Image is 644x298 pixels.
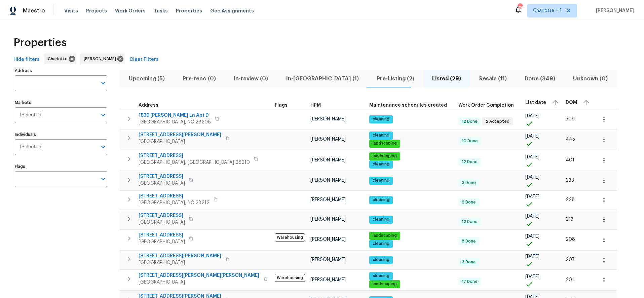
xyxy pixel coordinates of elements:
[525,214,539,219] span: [DATE]
[275,274,305,282] span: Warehousing
[210,7,254,14] span: Geo Assignments
[525,254,539,259] span: [DATE]
[370,141,400,146] span: landscaping
[427,74,466,83] span: Listed (29)
[310,158,346,162] span: [PERSON_NAME]
[459,219,480,225] span: 12 Done
[525,274,539,279] span: [DATE]
[44,53,76,64] div: Charlotte
[533,7,562,14] span: Charlotte + 1
[281,74,364,83] span: In-[GEOGRAPHIC_DATA] (1)
[459,138,481,144] span: 10 Done
[525,114,539,118] span: [DATE]
[459,279,480,285] span: 17 Done
[568,74,613,83] span: Unknown (0)
[310,103,321,108] span: HPM
[99,142,108,152] button: Open
[518,4,522,11] div: 89
[99,78,108,88] button: Open
[139,119,211,125] span: [GEOGRAPHIC_DATA], NC 28208
[124,74,169,83] span: Upcoming (5)
[370,233,400,238] span: landscaping
[370,281,400,287] span: landscaping
[23,7,45,14] span: Maestro
[80,53,125,64] div: [PERSON_NAME]
[593,7,634,14] span: [PERSON_NAME]
[176,7,202,14] span: Properties
[459,199,479,205] span: 6 Done
[99,174,108,184] button: Open
[139,173,185,180] span: [STREET_ADDRESS]
[13,39,67,46] span: Properties
[566,117,575,121] span: 509
[370,161,392,167] span: cleaning
[139,159,250,166] span: [GEOGRAPHIC_DATA], [GEOGRAPHIC_DATA] 28210
[139,193,210,199] span: [STREET_ADDRESS]
[370,178,392,183] span: cleaning
[310,257,346,262] span: [PERSON_NAME]
[15,69,107,73] label: Address
[20,112,41,118] span: 1 Selected
[566,158,574,162] span: 401
[310,137,346,142] span: [PERSON_NAME]
[139,212,185,219] span: [STREET_ADDRESS]
[48,55,70,62] span: Charlotte
[84,55,119,62] span: [PERSON_NAME]
[20,144,41,150] span: 1 Selected
[566,100,577,105] span: DOM
[310,178,346,183] span: [PERSON_NAME]
[139,112,211,119] span: 1839 [PERSON_NAME] Ln Apt D
[139,219,185,226] span: [GEOGRAPHIC_DATA]
[178,74,221,83] span: Pre-reno (0)
[64,7,78,14] span: Visits
[370,133,392,138] span: cleaning
[566,237,575,242] span: 208
[154,8,168,13] span: Tasks
[474,74,512,83] span: Resale (11)
[459,159,480,165] span: 12 Done
[139,132,221,138] span: [STREET_ADDRESS][PERSON_NAME]
[566,257,575,262] span: 207
[139,259,221,266] span: [GEOGRAPHIC_DATA]
[99,110,108,120] button: Open
[310,217,346,222] span: [PERSON_NAME]
[525,100,546,105] span: List date
[15,133,107,137] label: Individuals
[566,217,573,222] span: 213
[129,55,159,64] span: Clear Filters
[370,197,392,203] span: cleaning
[370,241,392,247] span: cleaning
[566,277,574,282] span: 201
[139,180,185,187] span: [GEOGRAPHIC_DATA]
[370,116,392,122] span: cleaning
[275,233,305,241] span: Warehousing
[139,279,259,286] span: [GEOGRAPHIC_DATA]
[11,53,42,66] button: Hide filters
[370,153,400,159] span: landscaping
[566,137,575,142] span: 445
[525,234,539,239] span: [DATE]
[566,197,575,202] span: 228
[520,74,560,83] span: Done (349)
[139,238,185,245] span: [GEOGRAPHIC_DATA]
[139,199,210,206] span: [GEOGRAPHIC_DATA], NC 28212
[139,253,221,259] span: [STREET_ADDRESS][PERSON_NAME]
[310,197,346,202] span: [PERSON_NAME]
[566,178,574,183] span: 233
[86,7,107,14] span: Projects
[310,277,346,282] span: [PERSON_NAME]
[525,134,539,139] span: [DATE]
[370,257,392,263] span: cleaning
[525,194,539,199] span: [DATE]
[139,232,185,238] span: [STREET_ADDRESS]
[310,117,346,121] span: [PERSON_NAME]
[310,237,346,242] span: [PERSON_NAME]
[459,259,479,265] span: 3 Done
[459,180,479,186] span: 3 Done
[139,152,250,159] span: [STREET_ADDRESS]
[229,74,273,83] span: In-review (0)
[370,273,392,279] span: cleaning
[459,119,480,124] span: 12 Done
[127,53,161,66] button: Clear Filters
[139,138,221,145] span: [GEOGRAPHIC_DATA]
